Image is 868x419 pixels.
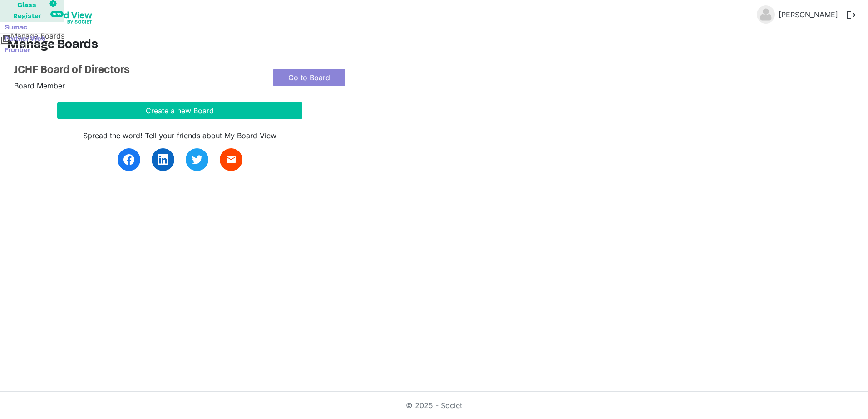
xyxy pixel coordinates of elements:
button: Create a new Board [57,102,302,119]
img: linkedin.svg [158,154,168,165]
img: facebook.svg [123,154,134,165]
a: Go to Board [273,69,345,86]
span: email [226,154,237,165]
span: Board Member [14,81,65,90]
a: JCHF Board of Directors [14,64,259,77]
img: no-profile-picture.svg [757,5,775,24]
div: Spread the word! Tell your friends about My Board View [57,130,302,141]
h3: Manage Boards [7,38,861,53]
button: logout [842,5,861,24]
div: new [50,11,64,17]
a: © 2025 - Societ [406,401,462,410]
a: email [220,148,242,171]
img: twitter.svg [192,154,202,165]
a: [PERSON_NAME] [775,5,842,24]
